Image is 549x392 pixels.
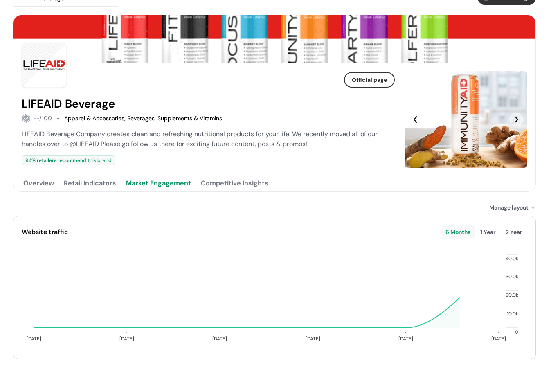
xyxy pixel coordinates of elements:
div: 94 % retailers recommend this brand [22,155,115,165]
div: Manage layout [489,203,536,212]
text: 40.0k [506,255,518,262]
div: Carousel [405,71,527,168]
button: Overview [22,175,56,191]
button: Previous Slide [409,113,423,126]
img: Brand Photo [22,43,67,88]
tspan: [DATE] [306,336,320,342]
button: Market Engagement [124,175,193,191]
div: Apparel & Accessories, Beverages, Supplements & Vitamins [64,114,222,123]
text: 30.0k [506,273,518,280]
text: 10.0k [507,311,518,317]
span: LIFEAID Beverage Company creates clean and refreshing nutritional products for your life. We rece... [22,130,378,148]
div: 2 Year [501,225,527,239]
span: -- [33,115,39,122]
button: Competitive Insights [199,175,270,191]
span: /100 [39,115,52,122]
div: Slide 1 [405,71,527,168]
div: 6 Months [441,225,475,239]
tspan: [DATE] [212,336,227,342]
h2: LIFEAID Beverage [22,97,115,110]
button: Next Slide [509,113,523,126]
tspan: [DATE] [119,336,134,342]
tspan: [DATE] [491,336,506,342]
tspan: [DATE] [398,336,413,342]
tspan: [DATE] [27,336,41,342]
text: 20.0k [506,292,518,298]
div: 1 Year [475,225,501,239]
button: Retail Indicators [62,175,118,191]
button: Official page [344,72,395,88]
img: Brand cover image [13,15,535,63]
text: 0 [515,329,518,336]
div: Website traffic [22,227,441,237]
img: Slide 0 [405,71,527,168]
